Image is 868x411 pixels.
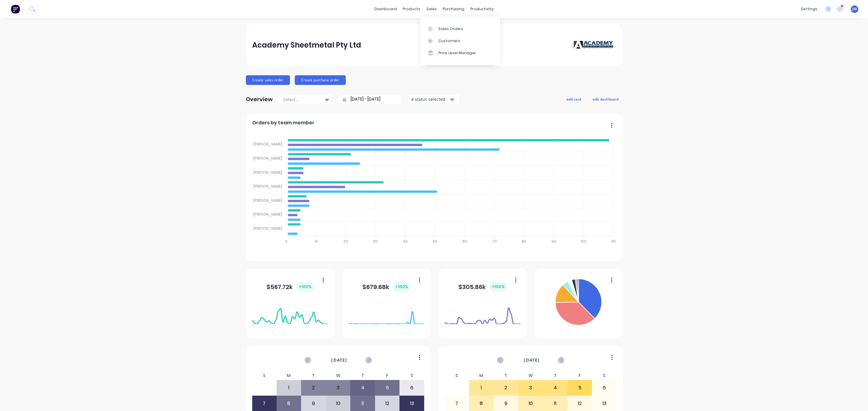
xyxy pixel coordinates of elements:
tspan: 40 [403,239,408,244]
div: 5 [568,380,592,395]
button: Create sales order [246,75,290,85]
div: + 100 % [489,282,507,292]
div: 1 [277,380,301,395]
div: 4 status selected [411,96,449,102]
div: $ 567.72k [266,282,314,292]
tspan: 110 [611,239,616,244]
div: 4 [351,380,375,395]
div: S [252,371,277,380]
tspan: [PERSON_NAME] [253,156,282,161]
tspan: 10 [314,239,318,244]
div: M [469,371,494,380]
div: purchasing [440,5,467,14]
div: 7 [445,396,469,411]
button: Create purchase order [295,75,346,85]
div: T [350,371,375,380]
div: Sales Orders [438,26,463,32]
div: + 100 % [296,282,314,292]
tspan: 0 [285,239,288,244]
div: 2 [494,380,518,395]
button: add card [562,95,585,103]
button: 4 status selected [408,95,459,104]
div: W [518,371,543,380]
div: 6 [400,380,424,395]
img: Academy Sheetmetal Pty Ltd [574,41,616,50]
tspan: 100 [581,239,587,244]
div: 9 [301,396,326,411]
div: M [277,371,301,380]
div: Customers [438,38,460,44]
a: Sales Orders [420,23,500,35]
a: Customers [420,35,500,47]
tspan: 60 [462,239,467,244]
div: 5 [375,380,399,395]
tspan: [PERSON_NAME] [253,170,282,175]
tspan: 80 [522,239,527,244]
div: 6 [592,380,616,395]
div: productivity [467,5,497,14]
div: 10 [519,396,543,411]
div: 1 [469,380,494,395]
div: settings [798,5,820,14]
div: 8 [277,396,301,411]
div: $ 679.68k [362,282,411,292]
button: edit dashboard [589,95,622,103]
span: JM [852,6,857,12]
div: 7 [252,396,276,411]
div: 11 [351,396,375,411]
a: Price Level Manager [420,47,500,59]
tspan: 50 [433,239,437,244]
div: $ 305.86k [458,282,507,292]
span: Orders by team member [252,119,314,126]
div: 10 [326,396,350,411]
tspan: [PERSON_NAME] [253,212,282,217]
div: 4 [543,380,567,395]
div: W [326,371,351,380]
a: dashboard [371,5,400,14]
div: F [375,371,400,380]
div: 9 [494,396,518,411]
div: T [494,371,518,380]
tspan: [PERSON_NAME] [253,226,282,231]
div: products [400,5,423,14]
div: 3 [326,380,350,395]
div: T [543,371,568,380]
div: S [399,371,424,380]
tspan: [PERSON_NAME] [253,142,282,147]
div: S [444,371,469,380]
span: [DATE] [331,357,347,363]
img: Factory [11,5,20,14]
tspan: 70 [492,239,497,244]
div: 12 [568,396,592,411]
div: Price Level Manager [438,50,476,56]
tspan: 30 [373,239,378,244]
div: 13 [592,396,616,411]
tspan: [PERSON_NAME] [253,184,282,189]
div: 13 [400,396,424,411]
div: 12 [375,396,399,411]
div: 3 [519,380,543,395]
tspan: [PERSON_NAME] [253,198,282,203]
div: F [568,371,592,380]
tspan: 90 [552,239,556,244]
div: Academy Sheetmetal Pty Ltd [252,39,361,51]
div: + 100 % [393,282,411,292]
tspan: 20 [344,239,348,244]
div: T [301,371,326,380]
div: 2 [301,380,326,395]
span: [DATE] [524,357,539,363]
div: 8 [469,396,494,411]
div: S [592,371,617,380]
div: Overview [246,93,273,105]
div: sales [423,5,440,14]
div: 11 [543,396,567,411]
